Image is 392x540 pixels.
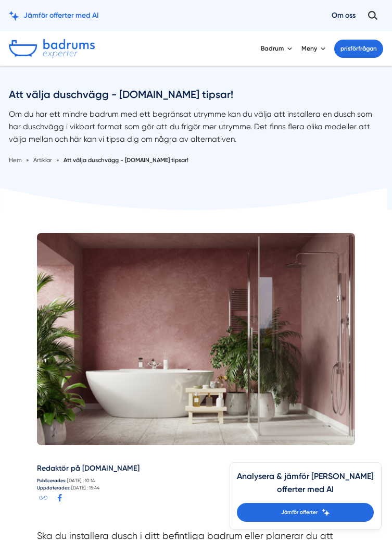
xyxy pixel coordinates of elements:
a: Dela på Facebook [53,492,66,505]
time: [DATE] : 10:14 [67,478,95,483]
span: Jämför offerter med AI [23,10,99,21]
button: Meny [301,36,327,60]
button: Badrum [261,36,294,60]
nav: Breadcrumb [9,155,383,165]
span: » [26,155,29,165]
a: Artiklar [33,156,54,164]
strong: Uppdaterades: [37,485,70,490]
a: Hem [9,156,22,164]
a: prisförfrågan [334,40,383,58]
time: [DATE] : 15:44 [71,485,99,490]
span: » [56,155,59,165]
p: Om du har ett mindre badrum med ett begränsat utrymme kan du välja att installera en dusch som ha... [9,108,383,150]
img: Duschvägg vikbar, skjutdörrar dusch, industrivägg dusch, golvlist dusch [37,233,356,445]
a: Jämför offerter med AI [9,10,99,21]
button: Öppna sök [362,7,383,24]
h5: Redaktör på [DOMAIN_NAME] [37,463,356,477]
h4: Analysera & jämför [PERSON_NAME] offerter med AI [237,470,374,503]
img: Badrumsexperter.se logotyp [9,39,95,58]
a: Kopiera länk [37,492,50,505]
a: Jämför offerter [237,503,374,522]
span: Jämför offerter [281,508,318,517]
svg: Facebook [56,494,64,502]
a: Att välja duschvägg - [DOMAIN_NAME] tipsar! [64,156,188,164]
a: Om oss [332,10,356,21]
span: Artiklar [33,156,52,164]
strong: Publicerades: [37,478,66,483]
h1: Att välja duschvägg - [DOMAIN_NAME] tipsar! [9,88,383,109]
